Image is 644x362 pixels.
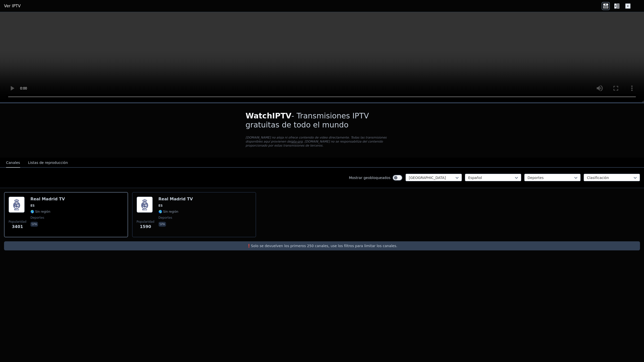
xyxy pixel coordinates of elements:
font: spa [31,222,37,226]
font: . [DOMAIN_NAME] no se responsabiliza del contenido proporcionado por estas transmisiones de terce... [246,140,383,147]
font: deportes [158,216,172,219]
font: Listas de reproducción [28,161,68,165]
font: 🌎 Sin región [158,210,178,213]
font: Canales [6,161,20,165]
font: WatchIPTV [246,111,292,120]
img: Real Madrid TV [9,197,25,213]
font: - Transmisiones IPTV gratuitas de todo el mundo [246,111,369,129]
font: Mostrar geobloqueados [349,176,390,180]
font: spa [159,222,165,226]
button: Canales [6,158,20,168]
font: Ver IPTV [4,4,21,8]
font: Real Madrid TV [30,197,65,201]
font: Real Madrid TV [158,197,193,201]
font: 🌎 Sin región [30,210,50,213]
font: Popularidad [9,220,26,223]
img: Real Madrid TV [137,197,153,213]
font: [DOMAIN_NAME] no aloja ni ofrece contenido de video directamente. Todas las transmisiones disponi... [246,136,387,143]
font: ❗️Solo se devuelven los primeros 250 canales, use los filtros para limitar los canales. [247,244,397,248]
font: Popularidad [137,220,154,223]
font: 3401 [12,224,23,229]
a: Ver IPTV [4,3,21,9]
font: ES [158,204,163,207]
font: ES [30,204,35,207]
button: Listas de reproducción [28,158,68,168]
font: 1590 [140,224,151,229]
a: iptv-org [291,140,303,143]
font: deportes [30,216,44,219]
